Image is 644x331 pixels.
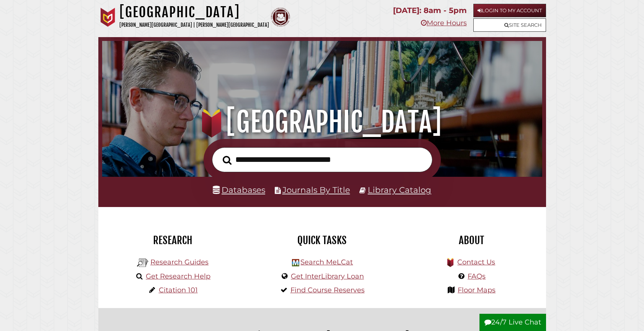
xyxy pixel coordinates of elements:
[150,258,209,266] a: Research Guides
[223,155,232,165] i: Search
[458,286,496,294] a: Floor Maps
[290,286,365,294] a: Find Course Reserves
[291,272,364,280] a: Get InterLibrary Loan
[468,272,486,280] a: FAQs
[282,185,350,195] a: Journals By Title
[292,259,299,266] img: Hekman Library Logo
[393,4,467,17] p: [DATE]: 8am - 5pm
[300,258,353,266] a: Search MeLCat
[368,185,431,195] a: Library Catalog
[112,105,533,139] h1: [GEOGRAPHIC_DATA]
[253,234,391,247] h2: Quick Tasks
[137,257,148,269] img: Hekman Library Logo
[219,153,235,167] button: Search
[119,21,269,29] p: [PERSON_NAME][GEOGRAPHIC_DATA] | [PERSON_NAME][GEOGRAPHIC_DATA]
[457,258,495,266] a: Contact Us
[421,19,467,27] a: More Hours
[146,272,210,280] a: Get Research Help
[213,185,265,195] a: Databases
[473,18,546,32] a: Site Search
[159,286,198,294] a: Citation 101
[98,8,117,27] img: Calvin University
[473,4,546,17] a: Login to My Account
[104,234,242,247] h2: Research
[271,8,290,27] img: Calvin Theological Seminary
[403,234,540,247] h2: About
[119,4,269,21] h1: [GEOGRAPHIC_DATA]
